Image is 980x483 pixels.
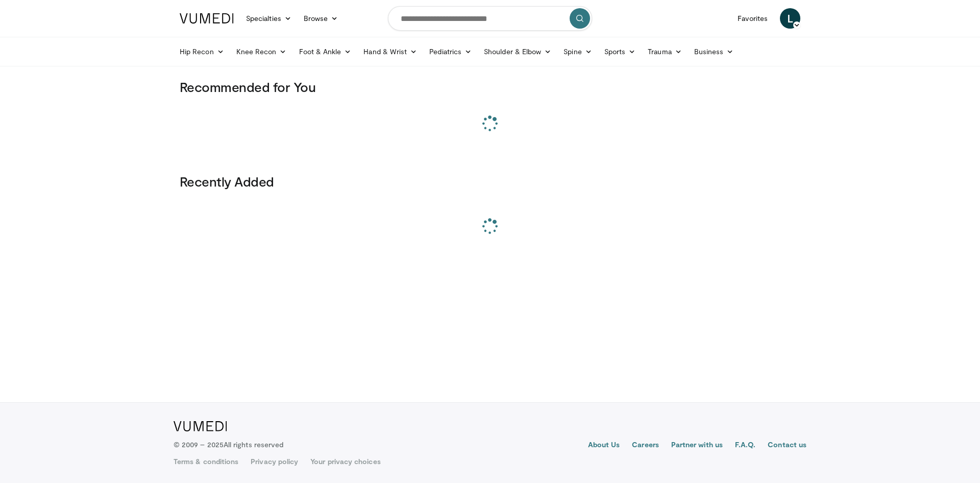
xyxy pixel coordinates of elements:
a: Knee Recon [230,41,293,62]
img: VuMedi Logo [174,421,227,431]
a: About Us [588,440,620,452]
img: VuMedi Logo [180,13,234,24]
a: F.A.Q. [735,440,755,452]
a: Contact us [768,440,806,452]
a: Terms & conditions [174,456,238,467]
a: Favorites [731,8,774,29]
a: Your privacy choices [310,456,380,467]
a: Partner with us [671,440,723,452]
span: All rights reserved [224,440,283,449]
a: Hip Recon [174,41,230,62]
a: Careers [632,440,659,452]
a: Spine [557,41,598,62]
a: Pediatrics [423,41,478,62]
a: L [780,8,800,29]
h3: Recommended for You [180,79,800,95]
a: Specialties [240,8,298,29]
p: © 2009 – 2025 [174,440,283,450]
a: Trauma [642,41,688,62]
a: Shoulder & Elbow [478,41,557,62]
a: Browse [298,8,345,29]
a: Sports [598,41,642,62]
a: Business [688,41,740,62]
a: Foot & Ankle [293,41,358,62]
input: Search topics, interventions [388,6,592,31]
a: Hand & Wrist [357,41,423,62]
h3: Recently Added [180,173,800,190]
a: Privacy policy [251,456,298,467]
